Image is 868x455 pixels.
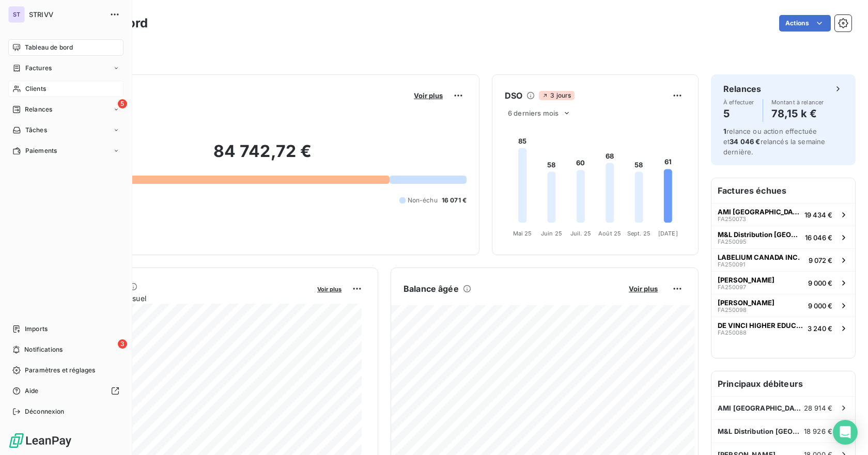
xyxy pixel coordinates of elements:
[626,284,661,293] button: Voir plus
[711,226,855,248] button: M&L Distribution [GEOGRAPHIC_DATA] SARLFA25009516 046 €
[8,383,123,399] a: Aide
[718,216,746,222] span: FA250073
[539,91,574,100] span: 3 jours
[718,276,774,284] span: [PERSON_NAME]
[25,386,39,396] span: Aide
[8,6,25,23] div: ST
[408,196,438,205] span: Non-échu
[711,294,855,317] button: [PERSON_NAME]FA2500989 000 €
[118,99,127,108] span: 5
[833,420,858,445] div: Open Intercom Messenger
[711,248,855,271] button: LABELIUM CANADA INC.FA2500919 072 €
[718,321,803,330] span: DE VINCI HIGHER EDUCATION
[25,43,73,52] span: Tableau de bord
[779,15,831,32] button: Actions
[711,317,855,339] button: DE VINCI HIGHER EDUCATIONFA2500883 240 €
[808,302,832,310] span: 9 000 €
[25,407,65,416] span: Déconnexion
[25,324,48,334] span: Imports
[570,230,591,237] tspan: Juil. 25
[718,253,800,261] span: LABELIUM CANADA INC.
[627,230,650,237] tspan: Sept. 25
[25,105,52,114] span: Relances
[804,211,832,219] span: 19 434 €
[442,196,467,205] span: 16 071 €
[809,256,832,264] span: 9 072 €
[404,283,459,295] h6: Balance âgée
[718,427,804,435] span: M&L Distribution [GEOGRAPHIC_DATA] SARL
[8,432,72,449] img: Logo LeanPay
[723,127,726,135] span: 1
[718,404,804,412] span: AMI [GEOGRAPHIC_DATA]
[718,284,746,290] span: FA250097
[808,279,832,287] span: 9 000 €
[805,233,832,242] span: 16 046 €
[718,230,801,239] span: M&L Distribution [GEOGRAPHIC_DATA] SARL
[771,105,824,122] h4: 78,15 k €
[723,83,761,95] h6: Relances
[718,208,800,216] span: AMI [GEOGRAPHIC_DATA]
[25,84,46,93] span: Clients
[723,99,754,105] span: À effectuer
[718,299,774,307] span: [PERSON_NAME]
[411,91,446,100] button: Voir plus
[711,371,855,396] h6: Principaux débiteurs
[513,230,532,237] tspan: Mai 25
[58,141,467,172] h2: 84 742,72 €
[658,230,678,237] tspan: [DATE]
[314,284,345,293] button: Voir plus
[598,230,621,237] tspan: Août 25
[718,239,747,245] span: FA250095
[118,339,127,349] span: 3
[808,324,832,333] span: 3 240 €
[723,105,754,122] h4: 5
[24,345,63,354] span: Notifications
[29,10,103,19] span: STRIVV
[718,261,745,268] span: FA250091
[711,271,855,294] button: [PERSON_NAME]FA2500979 000 €
[711,178,855,203] h6: Factures échues
[723,127,825,156] span: relance ou action effectuée et relancés la semaine dernière.
[730,137,760,146] span: 34 046 €
[718,307,747,313] span: FA250098
[317,286,342,293] span: Voir plus
[508,109,559,117] span: 6 derniers mois
[25,146,57,155] span: Paiements
[25,125,47,135] span: Tâches
[541,230,562,237] tspan: Juin 25
[771,99,824,105] span: Montant à relancer
[804,427,832,435] span: 18 926 €
[25,366,95,375] span: Paramètres et réglages
[629,285,658,293] span: Voir plus
[804,404,832,412] span: 28 914 €
[58,293,310,304] span: Chiffre d'affaires mensuel
[25,64,52,73] span: Factures
[414,91,443,100] span: Voir plus
[718,330,747,336] span: FA250088
[711,203,855,226] button: AMI [GEOGRAPHIC_DATA]FA25007319 434 €
[505,89,522,102] h6: DSO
